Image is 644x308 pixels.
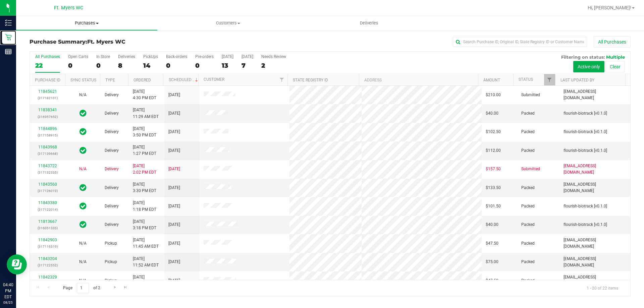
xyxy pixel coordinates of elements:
[105,129,119,135] span: Delivery
[79,201,87,211] span: In Sync
[68,62,88,69] div: 0
[544,74,555,85] a: Filter
[483,78,500,82] a: Amount
[261,54,286,59] div: Needs Review
[166,62,187,69] div: 0
[38,275,57,280] a: 11842329
[7,254,27,274] iframe: Resource center
[38,256,57,261] a: 11843204
[5,48,12,55] inline-svg: Reports
[16,16,157,30] a: Purchases
[222,54,233,59] div: [DATE]
[168,278,180,284] span: [DATE]
[105,92,119,98] span: Delivery
[157,16,299,30] a: Customers
[35,62,60,69] div: 22
[486,203,501,209] span: $101.50
[79,167,87,171] span: Not Applicable
[105,203,119,209] span: Delivery
[3,282,13,300] p: 04:40 PM EDT
[105,240,117,247] span: Pickup
[166,54,187,59] div: Back-orders
[486,259,498,265] span: $75.00
[34,169,61,176] p: (317132335)
[195,54,214,59] div: Pre-orders
[521,240,535,247] span: Packed
[521,110,535,117] span: Packed
[521,203,535,209] span: Packed
[79,109,87,118] span: In Sync
[486,222,498,228] span: $40.00
[38,200,57,205] a: 11843380
[486,240,498,247] span: $47.50
[222,62,233,69] div: 13
[563,222,607,228] span: flourish-biotrack [v0.1.0]
[581,283,624,293] span: 1 - 20 of 22 items
[168,129,180,135] span: [DATE]
[299,16,440,30] a: Deliveries
[521,222,535,228] span: Packed
[38,182,57,187] a: 11843560
[133,126,156,138] span: [DATE] 3:50 PM EDT
[594,36,631,48] button: All Purchases
[79,183,87,192] span: In Sync
[195,62,214,69] div: 0
[133,219,156,231] span: [DATE] 3:18 PM EDT
[486,166,501,172] span: $157.50
[35,78,60,82] a: Purchase ID
[521,92,540,98] span: Submitted
[79,166,87,172] button: N/A
[34,188,61,194] p: (317126019)
[133,181,156,194] span: [DATE] 3:30 PM EDT
[561,54,605,60] span: Filtering on status:
[168,147,180,154] span: [DATE]
[34,132,61,138] p: (317158915)
[133,78,151,82] a: Ordered
[133,163,156,176] span: [DATE] 2:02 PM EDT
[521,259,535,265] span: Packed
[79,146,87,155] span: In Sync
[118,62,135,69] div: 8
[158,20,298,26] span: Customers
[96,62,110,69] div: 0
[105,166,119,172] span: Delivery
[168,92,180,98] span: [DATE]
[79,278,87,283] span: Not Applicable
[168,240,180,247] span: [DATE]
[563,237,626,250] span: [EMAIL_ADDRESS][DOMAIN_NAME]
[563,147,607,154] span: flourish-biotrack [v0.1.0]
[133,144,156,157] span: [DATE] 1:27 PM EDT
[486,185,501,191] span: $133.50
[563,88,626,101] span: [EMAIL_ADDRESS][DOMAIN_NAME]
[168,222,180,228] span: [DATE]
[573,61,604,72] button: Active only
[105,259,117,265] span: Pickup
[133,237,159,250] span: [DATE] 11:45 AM EDT
[34,225,61,231] p: (316051335)
[168,166,180,172] span: [DATE]
[16,20,157,26] span: Purchases
[30,39,230,45] h3: Purchase Summary:
[563,203,607,209] span: flourish-biotrack [v0.1.0]
[38,126,57,131] a: 11844896
[110,283,120,292] a: Go to the next page
[68,54,88,59] div: Open Carts
[121,283,130,292] a: Go to the last page
[486,129,501,135] span: $102.50
[38,89,57,94] a: 11845621
[169,77,199,82] a: Scheduled
[79,259,87,264] span: Not Applicable
[133,274,159,287] span: [DATE] 10:18 AM EDT
[293,78,328,82] a: State Registry ID
[105,147,119,154] span: Delivery
[87,39,125,45] span: Ft. Myers WC
[70,78,96,82] a: Sync Status
[79,92,87,98] button: N/A
[521,185,535,191] span: Packed
[486,92,501,98] span: $210.00
[521,278,535,284] span: Packed
[96,54,110,59] div: In Store
[563,110,607,117] span: flourish-biotrack [v0.1.0]
[57,283,106,293] span: Page of 2
[563,163,626,176] span: [EMAIL_ADDRESS][DOMAIN_NAME]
